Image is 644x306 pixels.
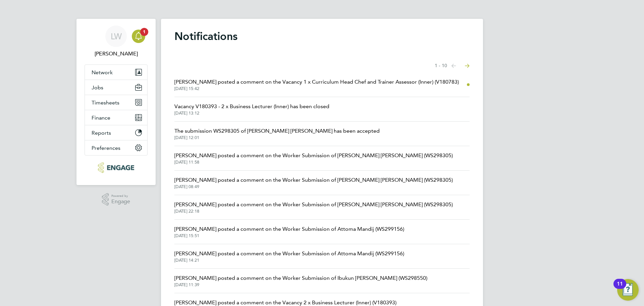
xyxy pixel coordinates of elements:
span: [PERSON_NAME] posted a comment on the Worker Submission of Ibukun [PERSON_NAME] (WS298550) [174,274,427,282]
button: Open Resource Center, 11 new notifications [617,279,639,301]
span: [DATE] 11:39 [174,282,427,288]
span: The submission WS298305 of [PERSON_NAME] [PERSON_NAME] has been accepted [174,127,380,135]
img: xede-logo-retina.png [98,162,134,173]
span: 1 [140,28,148,36]
a: LW[PERSON_NAME] [85,26,148,58]
span: [PERSON_NAME] posted a comment on the Worker Submission of [PERSON_NAME] [PERSON_NAME] (WS298305) [174,151,453,160]
button: Preferences [85,140,147,155]
span: Powered by [111,193,130,199]
span: [PERSON_NAME] posted a comment on the Vacancy 1 x Curriculum Head Chef and Trainer Assessor (Inne... [174,78,459,86]
span: Vacancy V180393 - 2 x Business Lecturer (Inner) has been closed [174,102,329,111]
span: 1 - 10 [435,62,447,69]
button: Finance [85,110,147,125]
div: 11 [617,284,623,293]
span: [DATE] 14:21 [174,258,404,263]
span: Preferences [92,145,120,151]
span: LW [111,32,122,41]
span: Louis Warner [85,50,148,58]
a: Go to home page [85,162,148,173]
a: Powered byEngage [102,193,130,206]
span: [DATE] 15:51 [174,233,404,238]
a: [PERSON_NAME] posted a comment on the Worker Submission of [PERSON_NAME] [PERSON_NAME] (WS298305)... [174,176,453,189]
span: [PERSON_NAME] posted a comment on the Worker Submission of [PERSON_NAME] [PERSON_NAME] (WS298305) [174,176,453,184]
a: 1 [132,26,145,47]
span: Network [92,69,113,76]
span: [PERSON_NAME] posted a comment on the Worker Submission of Attoma Mandij (WS299156) [174,250,404,258]
nav: Main navigation [76,19,156,185]
span: Timesheets [92,99,119,106]
span: Finance [92,115,110,121]
button: Timesheets [85,95,147,110]
span: [DATE] 13:12 [174,111,329,116]
h1: Notifications [174,30,470,43]
span: [DATE] 22:18 [174,209,453,214]
span: Reports [92,130,111,136]
span: [PERSON_NAME] posted a comment on the Worker Submission of [PERSON_NAME] [PERSON_NAME] (WS298305) [174,201,453,209]
span: Engage [111,199,130,205]
a: [PERSON_NAME] posted a comment on the Worker Submission of [PERSON_NAME] [PERSON_NAME] (WS298305)... [174,151,453,165]
span: [DATE] 12:01 [174,135,380,140]
nav: Select page of notifications list [435,59,470,73]
a: [PERSON_NAME] posted a comment on the Worker Submission of [PERSON_NAME] [PERSON_NAME] (WS298305)... [174,201,453,214]
a: [PERSON_NAME] posted a comment on the Worker Submission of Ibukun [PERSON_NAME] (WS298550)[DATE] ... [174,274,427,288]
span: [DATE] 11:58 [174,160,453,165]
button: Network [85,65,147,80]
a: [PERSON_NAME] posted a comment on the Vacancy 1 x Curriculum Head Chef and Trainer Assessor (Inne... [174,78,459,91]
span: [DATE] 08:49 [174,184,453,189]
span: [PERSON_NAME] posted a comment on the Worker Submission of Attoma Mandij (WS299156) [174,225,404,233]
a: [PERSON_NAME] posted a comment on the Worker Submission of Attoma Mandij (WS299156)[DATE] 14:21 [174,250,404,263]
a: The submission WS298305 of [PERSON_NAME] [PERSON_NAME] has been accepted[DATE] 12:01 [174,127,380,140]
a: Vacancy V180393 - 2 x Business Lecturer (Inner) has been closed[DATE] 13:12 [174,102,329,116]
button: Jobs [85,80,147,95]
button: Reports [85,125,147,140]
span: Jobs [92,84,103,91]
a: [PERSON_NAME] posted a comment on the Worker Submission of Attoma Mandij (WS299156)[DATE] 15:51 [174,225,404,238]
span: [DATE] 15:42 [174,86,459,91]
